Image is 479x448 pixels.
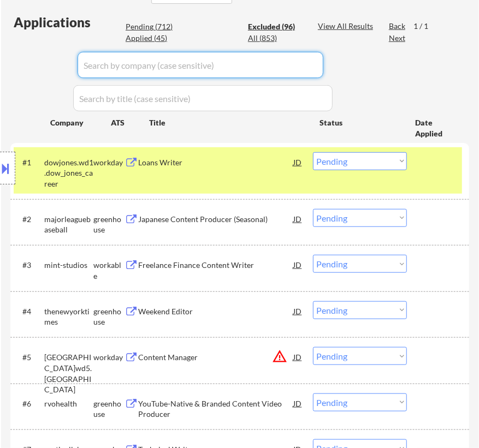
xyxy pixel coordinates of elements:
div: All (853) [248,33,303,44]
div: JD [292,152,303,172]
div: Excluded (96) [248,21,303,32]
div: Back [389,21,406,32]
div: Date Applied [415,117,456,139]
div: thenewyorktimes [44,306,93,327]
input: Search by title (case sensitive) [73,85,333,111]
div: JD [292,255,303,274]
div: JD [292,209,303,229]
div: View All Results [318,21,376,32]
div: Japanese Content Producer (Seasonal) [138,214,293,225]
div: #4 [22,306,36,317]
div: YouTube-Native & Branded Content Video Producer [138,398,293,420]
div: greenhouse [93,306,125,327]
div: Next [389,33,406,44]
div: Pending (712) [126,21,180,32]
div: rvohealth [44,398,93,409]
div: [GEOGRAPHIC_DATA]wd5.[GEOGRAPHIC_DATA] [44,352,93,395]
div: workable [93,260,125,281]
div: #5 [22,352,36,363]
button: warning_amber [272,349,287,364]
div: Freelance Finance Content Writer [138,260,293,271]
div: #6 [22,398,36,409]
div: Applications [14,16,122,29]
div: JD [292,347,303,367]
div: greenhouse [93,398,125,420]
div: Applied (45) [126,33,180,44]
div: Status [320,112,399,132]
div: 1 / 1 [413,21,439,32]
input: Search by company (case sensitive) [78,52,323,78]
div: JD [292,393,303,413]
div: Content Manager [138,352,293,363]
div: Loans Writer [138,157,293,168]
div: JD [292,301,303,321]
div: workday [93,352,125,363]
div: Weekend Editor [138,306,293,317]
div: Title [149,117,309,128]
